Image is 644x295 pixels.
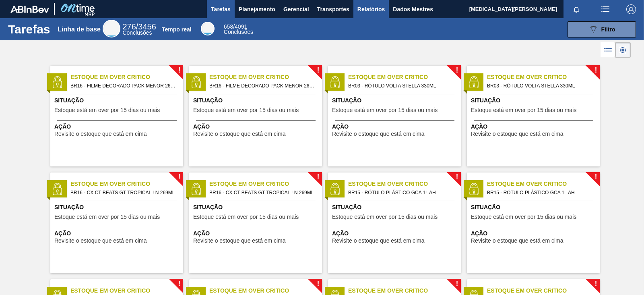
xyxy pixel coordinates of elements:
div: Linha de base [103,20,120,37]
font: Relatórios [357,6,385,12]
font: Estoque em Over Critico [348,181,428,187]
img: status [190,183,202,195]
font: BR03 - RÓTULO VOLTA STELLA 330ML [348,83,436,89]
button: Notificações [563,4,589,15]
font: BR03 - RÓTULO VOLTA STELLA 330ML [487,83,575,89]
font: Revisite o estoque que está em cima [332,131,425,137]
img: status [329,76,341,88]
font: Ação [193,123,210,130]
font: Transportes [317,6,349,12]
span: Estoque em Over Critico [70,73,183,81]
font: Situação [193,97,223,104]
span: Estoque em Over Critico [487,180,600,188]
font: Estoque está em over por 15 dias ou mais [54,107,160,113]
font: BR16 - FILME DECORADO PACK MENOR 269ML [209,83,319,89]
span: Situação [193,96,320,105]
img: status [190,76,202,88]
font: BR15 - RÓTULO PLÁSTICO GCA 1L AH [348,190,436,195]
font: BR16 - CX CT BEATS GT TROPICAL LN 269ML [209,190,314,195]
span: BR03 - RÓTULO VOLTA STELLA 330ML [348,81,454,90]
font: ! [456,280,458,288]
font: Estoque em Over Critico [209,74,289,80]
span: Situação [471,96,598,105]
font: ! [178,173,180,181]
span: BR16 - CX CT BEATS GT TROPICAL LN 269ML [209,188,316,197]
button: Filtro [568,21,636,37]
font: 3456 [138,22,156,31]
span: Situação [54,96,181,105]
span: Estoque em Over Critico [70,180,183,188]
span: Estoque está em over por 15 dias ou mais [332,107,438,113]
span: Estoque está em over por 15 dias ou mais [54,214,160,220]
font: Revisite o estoque que está em cima [54,131,147,137]
img: status [329,183,341,195]
font: Linha de base [58,26,101,33]
font: Conclusões [122,29,152,36]
font: BR16 - FILME DECORADO PACK MENOR 269ML [70,83,180,89]
font: Estoque em Over Critico [70,74,150,80]
font: 4091 [235,23,247,30]
font: Estoque em Over Critico [70,181,150,187]
font: Planejamento [239,6,275,12]
font: BR16 - CX CT BEATS GT TROPICAL LN 269ML [70,190,175,195]
font: Estoque em Over Critico [70,287,150,294]
div: Tempo real [224,24,253,35]
font: Ação [54,123,71,130]
font: ! [178,66,180,74]
font: Estoque em Over Critico [487,181,567,187]
font: / [136,22,138,31]
div: Tempo real [201,22,215,35]
span: Situação [471,203,598,212]
font: Ação [54,230,71,237]
font: Situação [332,97,361,104]
font: Situação [54,204,84,210]
div: Visão em Cards [615,42,631,58]
font: Situação [54,97,84,104]
span: Estoque em Over Critico [70,287,183,295]
span: BR16 - CX CT BEATS GT TROPICAL LN 269ML [70,188,177,197]
font: ! [594,66,597,74]
font: Situação [332,204,361,210]
span: Estoque está em over por 15 dias ou mais [193,214,299,220]
span: BR16 - FILME DECORADO PACK MENOR 269ML [70,81,177,90]
font: Estoque está em over por 15 dias ou mais [332,214,438,220]
font: Ação [471,123,487,130]
span: Estoque em Over Critico [209,180,322,188]
font: ! [456,173,458,181]
img: Sair [626,4,636,14]
div: Linha de base [122,23,156,35]
span: Estoque em Over Critico [487,73,600,81]
font: Estoque está em over por 15 dias ou mais [471,107,576,113]
font: Estoque em Over Critico [209,181,289,187]
font: Situação [471,204,500,210]
font: Filtro [601,26,615,33]
span: Situação [54,203,181,212]
font: Tempo real [162,26,192,33]
span: Estoque está em over por 15 dias ou mais [332,214,438,220]
img: status [468,183,480,195]
img: status [51,76,63,88]
span: Situação [332,96,459,105]
img: status [468,76,480,88]
span: Estoque em Over Critico [348,180,461,188]
font: Estoque está em over por 15 dias ou mais [332,107,438,113]
font: Estoque está em over por 15 dias ou mais [193,107,299,113]
span: Estoque está em over por 15 dias ou mais [54,107,160,113]
font: Revisite o estoque que está em cima [193,237,286,244]
font: Revisite o estoque que está em cima [54,237,147,244]
span: Estoque em Over Critico [348,73,461,81]
font: Ação [332,230,349,237]
font: Estoque está em over por 15 dias ou mais [471,214,576,220]
font: [MEDICAL_DATA][PERSON_NAME] [469,6,557,12]
font: ! [317,66,319,74]
span: BR03 - RÓTULO VOLTA STELLA 330ML [487,81,593,90]
span: BR15 - RÓTULO PLÁSTICO GCA 1L AH [348,188,454,197]
font: 276 [122,22,136,31]
font: Estoque em Over Critico [348,287,428,294]
span: Situação [193,203,320,212]
font: ! [594,173,597,181]
span: BR16 - FILME DECORADO PACK MENOR 269ML [209,81,316,90]
span: Estoque está em over por 15 dias ou mais [471,107,576,113]
font: Revisite o estoque que está em cima [332,237,425,244]
span: Estoque em Over Critico [209,287,322,295]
